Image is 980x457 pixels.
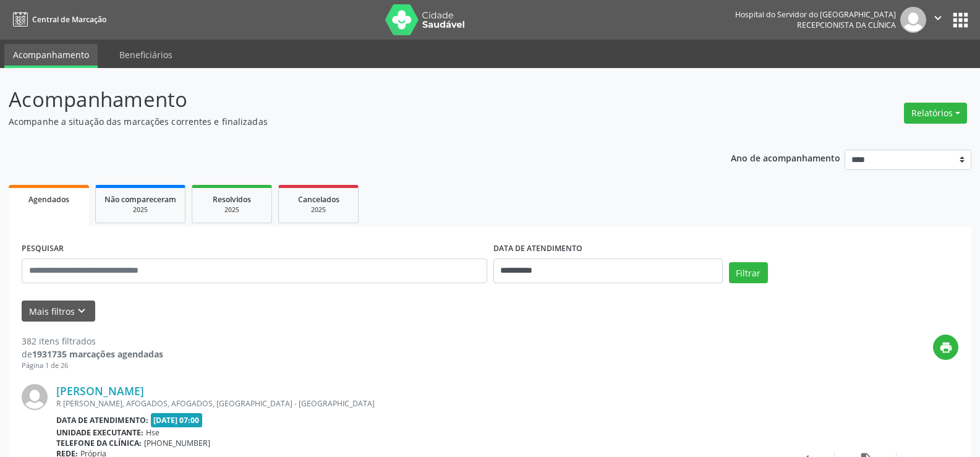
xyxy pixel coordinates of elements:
[731,150,840,165] p: Ano de acompanhamento
[4,44,98,68] a: Acompanhamento
[56,427,143,438] b: Unidade executante:
[56,384,144,398] a: [PERSON_NAME]
[146,427,160,438] span: Hse
[9,9,106,30] a: Central de Marcação
[493,239,582,258] label: DATA DE ATENDIMENTO
[729,262,768,283] button: Filtrar
[22,348,163,361] div: de
[735,9,896,20] div: Hospital do Servidor do [GEOGRAPHIC_DATA]
[9,115,683,128] p: Acompanhe a situação das marcações correntes e finalizadas
[933,335,958,360] button: print
[797,20,896,30] span: Recepcionista da clínica
[151,413,203,427] span: [DATE] 07:00
[32,14,106,25] span: Central de Marcação
[75,304,88,318] i: keyboard_arrow_down
[926,7,950,33] button: 
[56,438,142,448] b: Telefone da clínica:
[22,335,163,348] div: 382 itens filtrados
[298,194,339,205] span: Cancelados
[22,361,163,371] div: Página 1 de 26
[939,341,953,354] i: print
[22,384,48,410] img: img
[104,205,176,215] div: 2025
[288,205,349,215] div: 2025
[144,438,210,448] span: [PHONE_NUMBER]
[904,103,967,124] button: Relatórios
[931,11,945,25] i: 
[32,348,163,360] strong: 1931735 marcações agendadas
[213,194,251,205] span: Resolvidos
[201,205,263,215] div: 2025
[9,84,683,115] p: Acompanhamento
[22,301,95,322] button: Mais filtroskeyboard_arrow_down
[22,239,64,258] label: PESQUISAR
[950,9,971,31] button: apps
[56,398,773,409] div: R [PERSON_NAME], AFOGADOS, AFOGADOS, [GEOGRAPHIC_DATA] - [GEOGRAPHIC_DATA]
[104,194,176,205] span: Não compareceram
[28,194,69,205] span: Agendados
[111,44,181,66] a: Beneficiários
[56,415,148,425] b: Data de atendimento:
[900,7,926,33] img: img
